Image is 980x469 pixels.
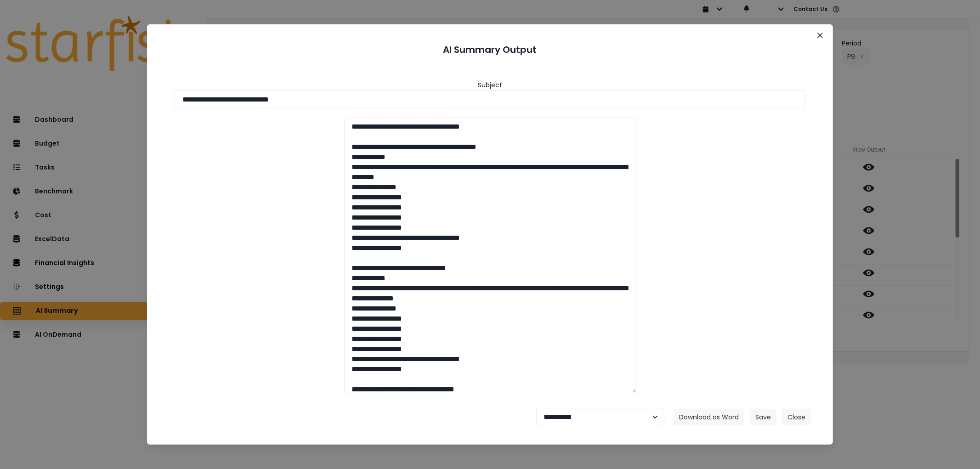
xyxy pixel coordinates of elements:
button: Save [750,409,776,425]
button: Close [813,28,827,43]
header: Subject [478,80,502,90]
button: Download as Word [674,409,744,425]
header: AI Summary Output [158,35,822,64]
button: Close [782,409,811,425]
